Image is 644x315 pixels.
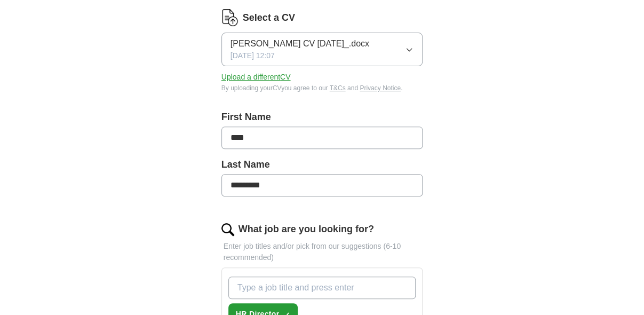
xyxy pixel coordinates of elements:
[221,9,238,26] img: CV Icon
[221,223,234,236] img: search.png
[230,37,369,50] span: [PERSON_NAME] CV [DATE]_.docx
[221,72,291,83] button: Upload a differentCV
[221,110,423,124] label: First Name
[243,11,295,25] label: Select a CV
[360,84,401,92] a: Privacy Notice
[221,241,423,263] p: Enter job titles and/or pick from our suggestions (6-10 recommended)
[238,222,374,237] label: What job are you looking for?
[230,50,275,61] span: [DATE] 12:07
[330,84,346,92] a: T&Cs
[221,157,423,172] label: Last Name
[221,83,423,93] div: By uploading your CV you agree to our and .
[228,277,416,299] input: Type a job title and press enter
[221,33,423,66] button: [PERSON_NAME] CV [DATE]_.docx[DATE] 12:07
